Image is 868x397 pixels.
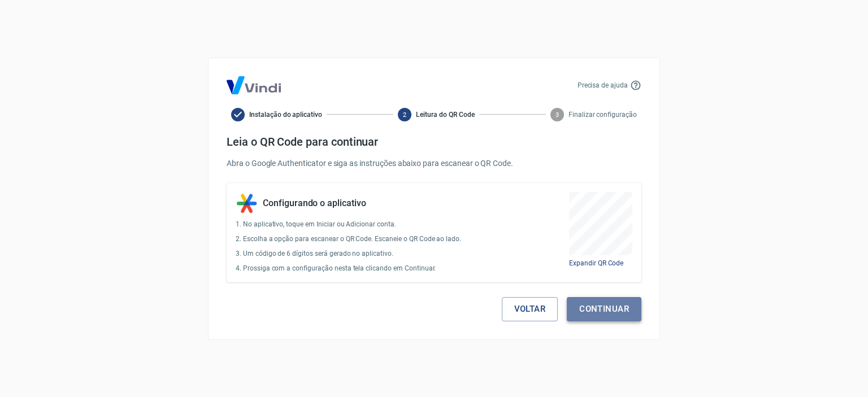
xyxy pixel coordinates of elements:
[567,297,641,321] button: Continuar
[249,110,322,120] span: Instalação do aplicativo
[555,111,559,118] text: 3
[416,110,474,120] span: Leitura do QR Code
[236,219,461,229] p: 1. No aplicativo, toque em Iniciar ou Adicionar conta.
[502,297,558,321] button: Voltar
[403,111,406,118] text: 2
[263,198,366,209] h5: Configurando o aplicativo
[236,248,461,259] p: 3. Um código de 6 dígitos será gerado no aplicativo.
[227,135,641,149] h4: Leia o QR Code para continuar
[568,110,637,120] span: Finalizar configuração
[236,234,461,244] p: 2. Escolha a opção para escanear o QR Code. Escaneie o QR Code ao lado.
[236,192,258,215] img: Authenticator
[227,76,281,94] img: Logo Vind
[569,259,623,267] span: Expandir QR Code
[569,258,623,268] button: Expandir QR Code
[236,263,461,273] p: 4. Prossiga com a configuração nesta tela clicando em Continuar.
[227,158,641,169] p: Abra o Google Authenticator e siga as instruções abaixo para escanear o QR Code.
[578,80,628,90] p: Precisa de ajuda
